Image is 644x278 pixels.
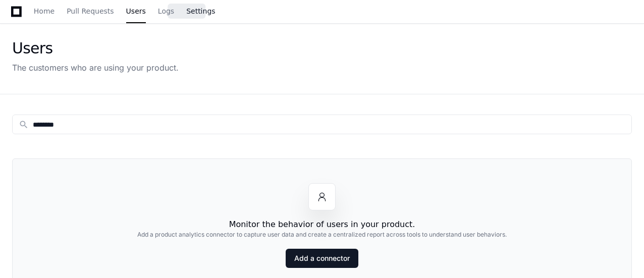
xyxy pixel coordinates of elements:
[158,8,174,14] span: Logs
[137,231,507,239] h2: Add a product analytics connector to capture user data and create a centralized report across too...
[34,8,55,14] span: Home
[229,218,415,231] h1: Monitor the behavior of users in your product.
[19,120,29,130] mat-icon: search
[126,8,146,14] span: Users
[12,62,179,74] div: The customers who are using your product.
[286,249,358,268] a: Add a connector
[67,8,114,14] span: Pull Requests
[186,8,215,14] span: Settings
[12,39,179,58] div: Users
